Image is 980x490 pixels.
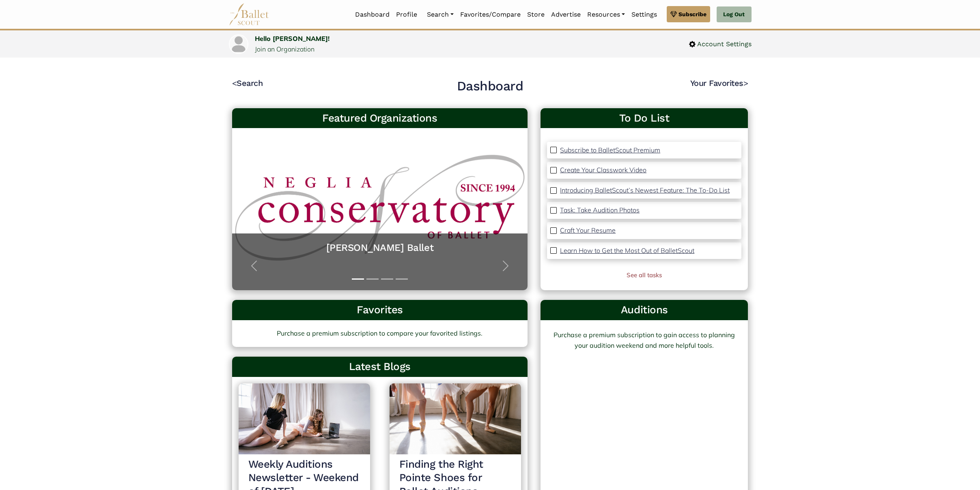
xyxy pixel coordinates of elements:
a: Favorites/Compare [457,6,524,23]
p: Create Your Classwork Video [560,166,646,174]
h3: Latest Blogs [239,360,521,374]
a: Purchase a premium subscription to gain access to planning your audition weekend and more helpful... [554,331,735,349]
a: Join an Organization [255,45,314,53]
a: Profile [393,6,420,23]
a: Account Settings [689,39,752,49]
button: Slide 1 [352,274,364,284]
button: Slide 4 [396,274,408,284]
code: < [232,78,237,88]
a: Craft Your Resume [560,225,616,236]
a: Your Favorites [690,78,748,88]
a: Dashboard [352,6,393,23]
a: Resources [584,6,628,23]
p: Subscribe to BalletScout Premium [560,146,660,154]
a: Advertise [548,6,584,23]
a: [PERSON_NAME] Ballet [240,242,520,254]
img: gem.svg [670,10,677,19]
h3: Favorites [239,303,521,317]
span: Account Settings [696,39,752,49]
a: Introducing BalletScout’s Newest Feature: The To-Do List [560,185,730,196]
h3: Featured Organizations [239,111,521,125]
button: Slide 3 [381,274,393,284]
span: Subscribe [678,10,706,19]
img: header_image.img [239,383,370,454]
a: See all tasks [627,271,662,279]
a: To Do List [547,111,741,125]
p: Learn How to Get the Most Out of BalletScout [560,246,694,255]
a: Hello [PERSON_NAME]! [255,34,330,43]
button: Slide 2 [366,274,379,284]
img: profile picture [230,35,248,53]
p: Task: Take Audition Photos [560,206,640,214]
a: Subscribe to BalletScout Premium [560,145,660,156]
a: Purchase a premium subscription to compare your favorited listings. [232,320,528,347]
a: Settings [628,6,660,23]
p: Craft Your Resume [560,226,616,234]
a: Learn How to Get the Most Out of BalletScout [560,246,694,256]
a: Log Out [717,6,751,23]
a: Store [524,6,548,23]
h2: Dashboard [457,78,523,95]
a: Task: Take Audition Photos [560,205,640,216]
a: Subscribe [667,6,710,22]
p: Introducing BalletScout’s Newest Feature: The To-Do List [560,186,730,194]
img: header_image.img [390,383,521,454]
h3: Auditions [547,303,741,317]
a: Create Your Classwork Video [560,165,646,175]
code: > [743,78,748,88]
a: <Search [232,78,263,88]
a: Search [424,6,457,23]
